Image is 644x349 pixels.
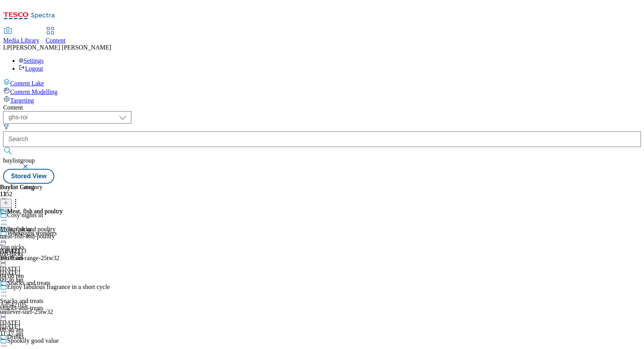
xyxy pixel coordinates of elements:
span: Media Library [3,37,39,44]
span: [PERSON_NAME] [PERSON_NAME] [11,44,111,51]
span: Content Lake [10,80,44,87]
a: Settings [19,57,44,64]
a: Targeting [3,96,641,104]
a: Content Modelling [3,87,641,96]
svg: Search Filters [3,124,9,130]
span: buylistgroup [3,157,35,164]
span: Targeting [10,97,34,104]
div: Drinks [7,333,24,340]
input: Search [3,131,641,147]
div: Meat, fish and poultry [7,208,63,215]
div: Snacks and treats [7,280,50,287]
a: Content Lake [3,78,641,87]
span: LP [3,44,11,51]
span: Content [46,37,66,44]
a: Content [46,28,66,44]
span: Content Modelling [10,89,57,95]
button: Stored View [3,169,54,184]
a: Logout [19,65,43,72]
a: Media Library [3,28,39,44]
div: Content [3,104,641,111]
